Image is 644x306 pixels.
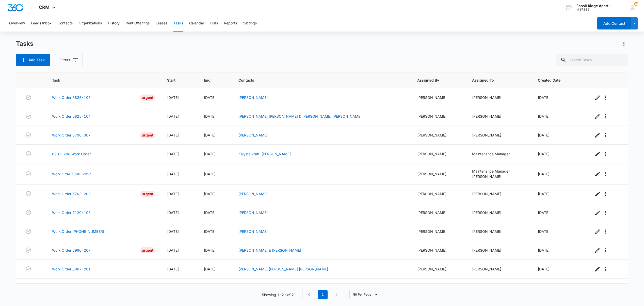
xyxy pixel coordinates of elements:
span: [DATE] [167,95,179,100]
p: Showing 1-21 of 21 [262,292,296,297]
button: Contacts [58,15,73,32]
button: Overview [9,15,25,32]
div: Maintenance Manager [472,169,526,174]
span: [DATE] [167,192,179,196]
div: [PERSON_NAME] [417,132,460,138]
span: [DATE] [167,267,179,271]
h1: Tasks [16,40,33,48]
span: [DATE] [204,229,216,234]
span: [DATE] [204,267,216,271]
span: Created Date [538,78,574,83]
button: Organizations [79,15,102,32]
a: Kalysta kraft, [PERSON_NAME] [238,152,291,156]
div: [PERSON_NAME] [472,229,526,234]
span: [DATE] [538,95,550,100]
span: CRM [39,5,50,10]
button: Leases [156,15,167,32]
span: [DATE] [167,229,179,234]
div: Urgent [140,132,155,138]
span: [DATE] [204,133,216,137]
a: Work Order 6790-307 [52,132,91,138]
span: [DATE] [204,95,216,100]
span: [DATE] [204,114,216,118]
span: [DATE] [538,152,550,156]
a: [PERSON_NAME] [238,133,268,137]
div: [PERSON_NAME] [417,114,460,119]
div: [PERSON_NAME] [417,229,460,234]
span: Task [52,78,148,83]
button: Add Contact [597,17,631,29]
span: Assigned To [472,78,518,83]
a: Work Order [PHONE_NUMBER] [52,229,104,234]
a: [PERSON_NAME] [238,229,268,234]
div: [PERSON_NAME] [417,210,460,215]
div: [PERSON_NAME] [417,248,460,253]
div: [PERSON_NAME] [417,151,460,157]
a: [PERSON_NAME] & [PERSON_NAME] [238,248,301,252]
button: Calendar [189,15,204,32]
div: [PERSON_NAME] [417,266,460,272]
span: [DATE] [538,114,550,118]
span: [DATE] [167,114,179,118]
button: History [108,15,120,32]
span: Start [167,78,184,83]
span: [DATE] [538,133,550,137]
a: Work Orde 7060-202r [52,171,91,177]
a: [PERSON_NAME] [PERSON_NAME] [PERSON_NAME] [238,267,328,271]
div: [PERSON_NAME] [472,95,526,100]
span: [DATE] [204,210,216,215]
button: Rent Offerings [126,15,150,32]
a: Work Order 7120-108 [52,210,91,215]
div: [PERSON_NAME] [472,210,526,215]
a: [PERSON_NAME] [238,95,268,100]
button: Add Task [16,54,50,66]
button: Tasks [173,15,183,32]
span: 13 [634,2,638,6]
div: [PERSON_NAME] [472,191,526,196]
div: [PERSON_NAME] [417,95,460,100]
a: Work Order 6703-203 [52,191,91,196]
div: [PERSON_NAME] [472,132,526,138]
span: Contacts [238,78,398,83]
span: [DATE] [538,248,550,252]
a: [PERSON_NAME] [238,192,268,196]
div: account name [576,4,614,8]
button: Filters [54,54,83,66]
a: [PERSON_NAME] [PERSON_NAME] & [PERSON_NAME] [PERSON_NAME] [238,114,362,118]
div: [PERSON_NAME] [472,248,526,253]
button: Reports [224,15,237,32]
em: 1 [318,290,328,299]
span: [DATE] [204,152,216,156]
span: [DATE] [204,172,216,176]
a: Work Order 6825-105 [52,95,91,100]
span: [DATE] [167,248,179,252]
span: [DATE] [538,210,550,215]
span: [DATE] [538,267,550,271]
span: [DATE] [538,229,550,234]
a: [PERSON_NAME] [238,210,268,215]
a: Work Order 6990-207 [52,248,91,253]
div: [PERSON_NAME] [417,171,460,177]
span: [DATE] [167,210,179,215]
a: Work Order 6887-201 [52,266,91,272]
span: End [204,78,219,83]
span: Assigned By [417,78,452,83]
div: Urgent [140,95,155,101]
div: account id [576,8,614,11]
span: [DATE] [204,248,216,252]
a: 6981-208 Work Order [52,151,91,157]
button: Settings [243,15,257,32]
span: [DATE] [204,192,216,196]
nav: Pagination [302,290,343,299]
div: Urgent [140,191,155,197]
div: Urgent [140,247,155,253]
div: [PERSON_NAME] [472,266,526,272]
div: Maintenance Manager [472,151,526,157]
span: [DATE] [538,172,550,176]
button: Actions [620,40,628,48]
span: [DATE] [167,172,179,176]
button: Leads Inbox [31,15,52,32]
button: 50 Per Page [349,290,382,299]
div: notifications count [634,2,638,6]
div: [PERSON_NAME] [472,114,526,119]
